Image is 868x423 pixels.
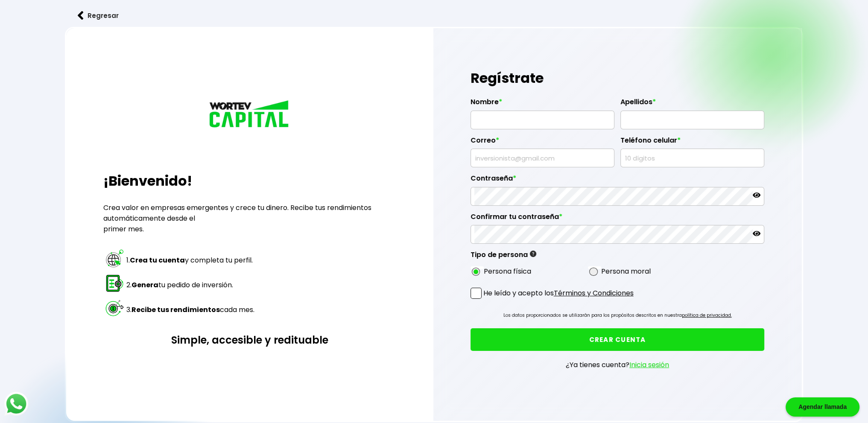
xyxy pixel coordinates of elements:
[471,213,765,225] label: Confirmar tu contraseña
[65,4,803,27] a: flecha izquierdaRegresar
[207,99,292,131] img: logo_wortev_capital
[105,248,125,268] img: paso 1
[126,273,255,297] td: 2. tu pedido de inversión.
[474,149,611,167] input: inversionista@gmail.com
[65,4,132,27] button: Regresar
[471,136,615,149] label: Correo
[126,248,255,272] td: 1. y completa tu perfil.
[682,312,732,318] a: política de privacidad.
[103,333,397,347] h3: Simple, accesible y redituable
[126,298,255,321] td: 3. cada mes.
[620,136,765,149] label: Teléfono celular
[484,266,531,277] label: Persona física
[620,98,765,111] label: Apellidos
[105,273,125,293] img: paso 2
[503,311,732,320] p: Los datos proporcionados se utilizarán para los propósitos descritos en nuestra
[629,360,669,370] a: Inicia sesión
[566,359,669,370] p: ¿Ya tienes cuenta?
[105,298,125,318] img: paso 3
[103,171,397,191] h2: ¡Bienvenido!
[471,328,765,351] button: CREAR CUENTA
[130,255,185,265] strong: Crea tu cuenta
[786,397,859,417] div: Agendar llamada
[471,251,536,263] label: Tipo de persona
[471,98,615,111] label: Nombre
[132,280,158,290] strong: Genera
[471,174,765,187] label: Contraseña
[132,305,220,315] strong: Recibe tus rendimientos
[483,288,634,298] p: He leído y acepto los
[530,251,536,257] img: gfR76cHglkPwleuBLjWdxeZVvX9Wp6JBDmjRYY8JYDQn16A2ICN00zLTgIroGa6qie5tIuWH7V3AapTKqzv+oMZsGfMUqL5JM...
[601,266,651,277] label: Persona moral
[103,202,397,234] p: Crea valor en empresas emergentes y crece tu dinero. Recibe tus rendimientos automáticamente desd...
[624,149,761,167] input: 10 dígitos
[471,65,765,91] h1: Regístrate
[554,288,634,298] a: Términos y Condiciones
[4,392,28,416] img: logos_whatsapp-icon.242b2217.svg
[78,11,84,20] img: flecha izquierda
